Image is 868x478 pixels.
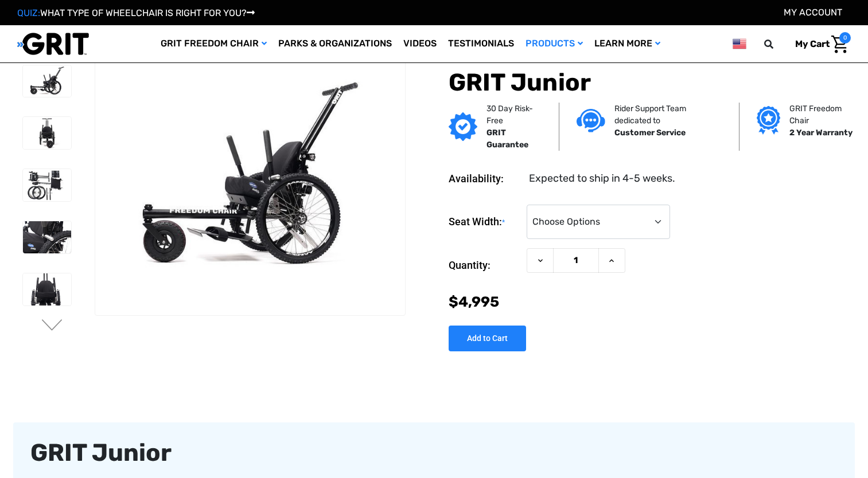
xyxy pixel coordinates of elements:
[398,25,442,62] a: Videos
[17,7,255,18] a: QUIZ:WHAT TYPE OF WHEELCHAIR IS RIGHT FOR YOU?
[449,326,526,351] input: Add to Cart
[486,128,528,150] strong: GRIT Guarantee
[95,75,404,281] img: GRIT Junior: GRIT Freedom Chair all terrain wheelchair engineered specifically for kids
[589,25,666,62] a: Learn More
[449,112,477,141] img: GRIT Guarantee
[23,169,71,201] img: GRIT Junior: disassembled child-specific GRIT Freedom Chair model with seatback, push handles, fo...
[449,248,521,283] label: Quantity:
[795,38,830,49] span: My Cart
[23,273,71,305] img: GRIT Junior: close up front view of pediatric GRIT wheelchair with Invacare Matrx seat, levers, m...
[273,25,398,62] a: Parks & Organizations
[757,106,780,135] img: Grit freedom
[789,103,855,127] p: GRIT Freedom Chair
[839,32,851,44] span: 0
[449,293,499,310] span: $4,995
[614,128,686,138] strong: Customer Service
[449,171,521,186] dt: Availability:
[831,36,848,53] img: Cart
[614,103,722,127] p: Rider Support Team dedicated to
[23,65,71,97] img: GRIT Junior: GRIT Freedom Chair all terrain wheelchair engineered specifically for kids
[23,117,71,149] img: GRIT Junior: front view of kid-sized model of GRIT Freedom Chair all terrain wheelchair
[17,32,89,56] img: GRIT All-Terrain Wheelchair and Mobility Equipment
[30,440,838,466] div: GRIT Junior
[155,25,273,62] a: GRIT Freedom Chair
[17,7,40,18] span: QUIZ:
[449,205,521,240] label: Seat Width:
[442,25,520,62] a: Testimonials
[769,32,787,56] input: Search
[577,109,605,132] img: Customer service
[40,319,64,333] button: Go to slide 2 of 3
[733,37,746,51] img: us.png
[520,25,589,62] a: Products
[449,68,851,96] h1: GRIT Junior
[23,221,71,253] img: GRIT Junior: close up of child-sized GRIT wheelchair with Invacare Matrx seat, levers, and wheels
[486,103,542,127] p: 30 Day Risk-Free
[529,171,675,186] dd: Expected to ship in 4-5 weeks.
[787,32,851,56] a: Cart with 0 items
[784,7,842,18] a: Account
[789,128,853,138] strong: 2 Year Warranty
